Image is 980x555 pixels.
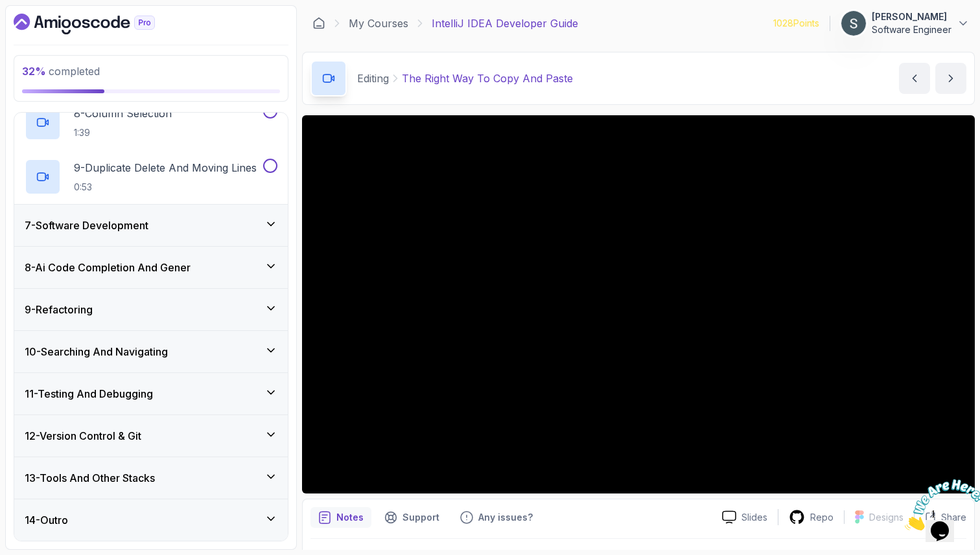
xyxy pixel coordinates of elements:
[25,159,277,195] button: 9-Duplicate Delete And Moving Lines0:53
[402,511,439,524] p: Support
[25,218,148,233] h3: 7 - Software Development
[14,373,288,414] button: 11-Testing And Debugging
[349,16,408,31] a: My Courses
[5,5,10,16] span: 1
[336,511,364,524] p: Notes
[14,457,288,499] button: 13-Tools And Other Stacks
[14,247,288,288] button: 8-Ai Code Completion And Gener
[14,499,288,541] button: 14-Outro
[402,71,573,86] p: The Right Way To Copy And Paste
[712,510,778,524] a: Slides
[14,14,185,34] a: Dashboard
[74,160,257,176] p: 9 - Duplicate Delete And Moving Lines
[25,512,68,528] h3: 14 - Outro
[302,115,975,493] iframe: 1 - The Right Way to Copy and Paste
[74,106,172,121] p: 8 - Column Selection
[310,507,371,528] button: notes button
[377,507,447,528] button: Support button
[741,511,767,524] p: Slides
[14,289,288,330] button: 9-Refactoring
[25,302,93,317] h3: 9 - Refactoring
[312,17,325,30] a: Dashboard
[478,511,533,524] p: Any issues?
[25,344,168,359] h3: 10 - Searching And Navigating
[22,65,100,78] span: completed
[25,386,153,402] h3: 11 - Testing And Debugging
[810,511,834,524] p: Repo
[778,509,844,525] a: Repo
[872,10,951,23] p: [PERSON_NAME]
[452,507,541,528] button: Feedback button
[935,63,966,94] button: next content
[25,104,277,141] button: 8-Column Selection1:39
[869,511,904,524] p: Designs
[357,71,389,86] p: Editing
[841,10,970,36] button: user profile image[PERSON_NAME]Software Engineer
[74,181,257,194] p: 0:53
[22,65,46,78] span: 32 %
[900,474,980,536] iframe: chat widget
[14,331,288,372] button: 10-Searching And Navigating
[872,23,951,36] p: Software Engineer
[14,205,288,246] button: 7-Software Development
[25,470,155,486] h3: 13 - Tools And Other Stacks
[25,260,191,275] h3: 8 - Ai Code Completion And Gener
[432,16,578,31] p: IntelliJ IDEA Developer Guide
[899,63,930,94] button: previous content
[773,17,819,30] p: 1028 Points
[74,126,172,139] p: 1:39
[841,11,866,36] img: user profile image
[25,428,141,444] h3: 12 - Version Control & Git
[14,415,288,457] button: 12-Version Control & Git
[5,5,86,56] img: Chat attention grabber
